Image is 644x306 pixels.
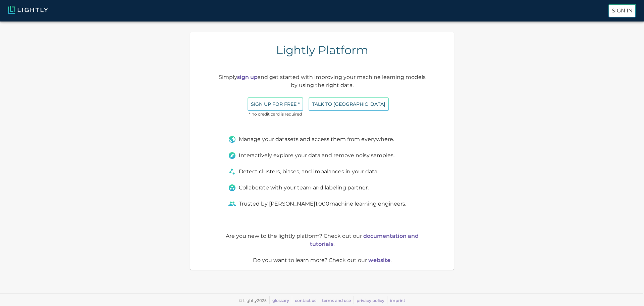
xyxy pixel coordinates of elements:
p: Are you new to the lightly platform? Check out our . [217,232,427,248]
p: Simply and get started with improving your machine learning models by using the right data. [217,73,427,89]
div: Trusted by [PERSON_NAME] 1,000 machine learning engineers. [228,200,416,208]
button: Sign In [608,4,636,17]
button: Talk to [GEOGRAPHIC_DATA] [309,97,389,111]
a: Talk to [GEOGRAPHIC_DATA] [309,101,389,107]
h4: Lightly Platform [276,43,368,57]
p: Sign In [612,7,633,15]
a: website [368,257,390,263]
a: Sign up for free * [248,101,303,107]
div: Interactively explore your data and remove noisy samples. [228,151,416,160]
a: imprint [390,298,405,303]
span: © Lightly 2025 [239,298,267,303]
a: contact us [295,298,316,303]
a: privacy policy [357,298,384,303]
a: terms and use [322,298,351,303]
a: glossary [272,298,289,303]
button: Sign up for free * [248,97,303,111]
div: Detect clusters, biases, and imbalances in your data. [228,168,416,176]
div: Collaborate with your team and labeling partner. [228,184,416,192]
a: documentation and tutorials [310,233,419,247]
div: Manage your datasets and access them from everywhere. [228,135,416,143]
p: Do you want to learn more? Check out our . [217,256,427,264]
span: * no credit card is required [248,111,303,118]
img: Lightly [8,6,48,14]
a: sign up [237,74,258,80]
